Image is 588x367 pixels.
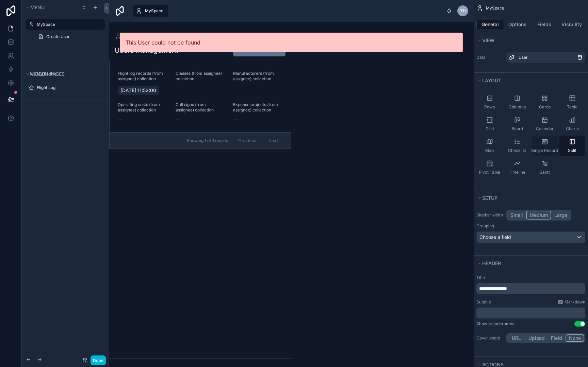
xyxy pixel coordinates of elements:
button: Setup [476,193,581,203]
button: Map [476,136,503,156]
button: Choose a field [476,231,585,243]
label: Title [476,275,585,280]
span: Setup [482,195,497,201]
button: General [476,20,504,29]
img: App logo [114,5,125,16]
button: Charts [559,114,585,134]
div: scrollable content [476,283,585,294]
button: Table [559,92,585,112]
span: Calendar [536,126,554,132]
button: Medium [526,211,551,220]
button: Layout [476,76,581,85]
span: Menu [30,4,45,10]
label: Grouping [476,223,494,229]
span: Rows [484,104,495,110]
button: Grid [476,114,503,134]
button: Fields [531,20,558,29]
button: View [476,36,581,45]
div: scrollable content [131,3,446,18]
span: Create User [46,34,70,39]
div: Show breadcrumbs [476,321,514,327]
button: URL [507,334,525,342]
button: Hidden pages [24,69,102,79]
div: scrollable content [476,308,585,318]
button: Rows [476,92,503,112]
label: Data [476,55,504,60]
label: Sidebar width [476,212,504,218]
span: Gantt [539,170,550,175]
button: None [566,334,584,342]
span: Split [568,148,576,153]
label: Subtitle [476,299,491,305]
span: Grid [486,126,494,132]
button: Cards [532,92,558,112]
a: MySpace [133,5,168,17]
button: Single Record [532,136,558,156]
label: MySpace [37,22,101,27]
span: Map [485,148,494,153]
button: Field [548,334,566,342]
span: Single Record [531,148,558,153]
button: Visibility [558,20,585,29]
span: Board [511,126,523,132]
button: Small [507,211,526,220]
a: Markdown [558,299,585,305]
span: Cards [539,104,551,110]
span: Pivot Table [479,170,500,175]
span: Checklist [508,148,526,153]
label: Cover photo [476,335,504,341]
span: Choose a field [479,234,511,240]
button: Pivot Table [476,157,503,178]
span: Timeline [509,170,525,175]
button: Calendar [532,114,558,134]
span: MySpace [486,5,504,11]
button: Large [551,211,570,220]
span: Showing 1 of 1 results [187,138,228,143]
label: Flight Log [37,85,101,90]
button: Done [91,355,106,365]
span: MySpace [145,8,163,14]
label: My Profile [37,71,101,77]
a: Create User [34,31,105,42]
span: Table [567,104,577,110]
button: Columns [504,92,530,112]
span: Header [482,260,501,266]
span: View [482,37,494,43]
span: TH [460,8,466,14]
button: Header [476,259,581,268]
button: Gantt [532,157,558,178]
button: Timeline [504,157,530,178]
button: Upload [525,334,548,342]
button: Menu [24,3,78,12]
span: Layout [482,77,501,83]
span: Columns [509,104,526,110]
span: Charts [566,126,579,132]
span: User [519,55,528,60]
button: Split [559,136,585,156]
button: Options [504,20,531,29]
span: Markdown [565,299,585,305]
a: User [506,52,585,63]
button: Board [504,114,530,134]
button: Checklist [504,136,530,156]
